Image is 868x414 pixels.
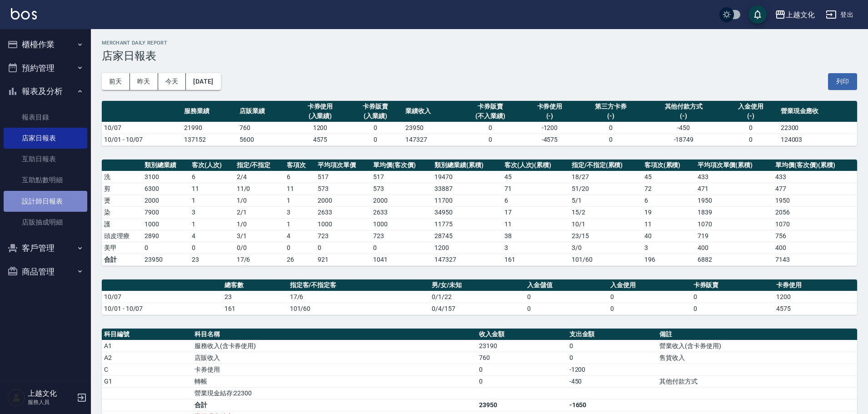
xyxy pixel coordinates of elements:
[28,398,74,406] p: 服務人員
[234,160,285,171] th: 指定/不指定
[695,206,773,218] td: 1839
[102,40,857,46] h2: Merchant Daily Report
[657,329,857,340] th: 備註
[432,183,502,195] td: 33887
[403,101,459,122] th: 業績收入
[579,111,642,121] div: (-)
[234,195,285,206] td: 1 / 0
[102,134,182,145] td: 10/01 - 10/07
[695,160,773,171] th: 平均項次單價(累積)
[182,101,237,122] th: 服務業績
[569,160,642,171] th: 指定/不指定(累積)
[773,183,857,195] td: 477
[569,206,642,218] td: 15 / 2
[657,352,857,364] td: 售貨收入
[102,242,142,254] td: 美甲
[502,195,569,206] td: 6
[190,160,234,171] th: 客次(人次)
[432,171,502,183] td: 19470
[234,230,285,242] td: 3 / 1
[295,102,346,111] div: 卡券使用
[695,242,773,254] td: 400
[567,340,658,352] td: 0
[773,160,857,171] th: 單均價(客次價)(累積)
[644,134,723,145] td: -18749
[284,160,315,171] th: 客項次
[569,254,642,265] td: 101/60
[288,279,430,291] th: 指定客/不指定客
[4,33,87,56] button: 櫃檯作業
[773,195,857,206] td: 1950
[234,206,285,218] td: 2 / 1
[371,230,432,242] td: 723
[192,329,477,340] th: 科目名稱
[642,195,695,206] td: 6
[371,160,432,171] th: 單均價(客次價)
[192,387,477,399] td: 營業現金結存:22300
[644,122,723,134] td: -450
[192,375,477,387] td: 轉帳
[778,122,857,134] td: 22300
[432,242,502,254] td: 1200
[142,230,190,242] td: 2890
[567,375,658,387] td: -450
[234,171,285,183] td: 2 / 4
[371,242,432,254] td: 0
[642,230,695,242] td: 40
[642,206,695,218] td: 19
[403,134,459,145] td: 147327
[4,107,87,128] a: 報表目錄
[477,340,567,352] td: 23190
[577,134,644,145] td: 0
[102,183,142,195] td: 剪
[778,101,857,122] th: 營業現金應收
[142,218,190,230] td: 1000
[371,206,432,218] td: 2633
[315,206,371,218] td: 2633
[190,218,234,230] td: 1
[284,218,315,230] td: 1
[4,236,87,260] button: 客戶管理
[11,8,37,20] img: Logo
[315,218,371,230] td: 1000
[4,149,87,170] a: 互助日報表
[569,242,642,254] td: 3 / 0
[142,206,190,218] td: 7900
[525,291,608,303] td: 0
[102,218,142,230] td: 護
[102,171,142,183] td: 洗
[748,5,767,24] button: save
[477,329,567,340] th: 收入金額
[432,195,502,206] td: 11700
[432,254,502,265] td: 147327
[350,111,401,121] div: (入業績)
[771,5,818,24] button: 上越文化
[102,279,857,315] table: a dense table
[567,399,658,411] td: -1650
[237,122,293,134] td: 760
[371,183,432,195] td: 573
[502,230,569,242] td: 38
[642,160,695,171] th: 客項次(累積)
[315,183,371,195] td: 573
[102,206,142,218] td: 染
[142,242,190,254] td: 0
[569,195,642,206] td: 5 / 1
[4,191,87,212] a: 設計師日報表
[102,122,182,134] td: 10/07
[477,364,567,375] td: 0
[786,9,815,20] div: 上越文化
[190,242,234,254] td: 0
[723,122,778,134] td: 0
[695,195,773,206] td: 1950
[284,183,315,195] td: 11
[192,399,477,411] td: 合計
[371,195,432,206] td: 2000
[315,242,371,254] td: 0
[522,122,578,134] td: -1200
[432,230,502,242] td: 28745
[315,160,371,171] th: 平均項次單價
[778,134,857,145] td: 124003
[477,352,567,364] td: 760
[524,111,575,121] div: (-)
